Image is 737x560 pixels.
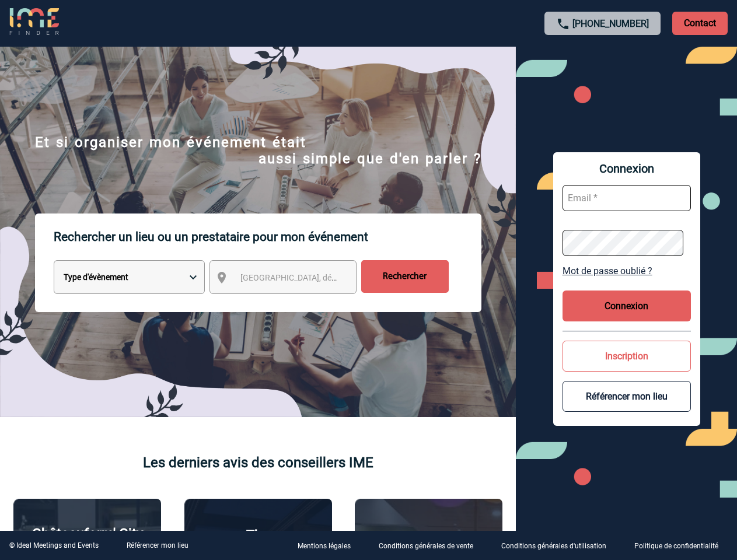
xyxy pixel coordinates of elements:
span: Connexion [563,162,691,176]
p: Conditions générales d'utilisation [501,542,606,551]
p: Contact [672,12,728,35]
button: Connexion [563,290,691,321]
a: Mot de passe oublié ? [563,265,691,276]
p: Agence 2ISD [389,528,469,545]
p: Châteauform' City [GEOGRAPHIC_DATA] [20,526,155,558]
a: Conditions générales de vente [369,540,492,551]
a: [PHONE_NUMBER] [572,18,649,29]
input: Email * [563,185,691,211]
button: Référencer mon lieu [563,381,691,412]
div: © Ideal Meetings and Events [9,541,99,549]
button: Inscription [563,341,691,372]
img: call-24-px.png [556,17,570,31]
a: Référencer mon lieu [127,541,188,549]
a: Politique de confidentialité [625,540,737,551]
p: Conditions générales de vente [379,542,473,551]
p: The [GEOGRAPHIC_DATA] [191,527,326,560]
a: Mentions légales [288,540,369,551]
p: Rechercher un lieu ou un prestataire pour mon événement [54,213,481,260]
a: Conditions générales d'utilisation [492,540,625,551]
input: Rechercher [361,260,449,293]
p: Politique de confidentialité [634,542,718,551]
p: Mentions légales [298,542,351,551]
span: [GEOGRAPHIC_DATA], département, région... [240,273,403,282]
